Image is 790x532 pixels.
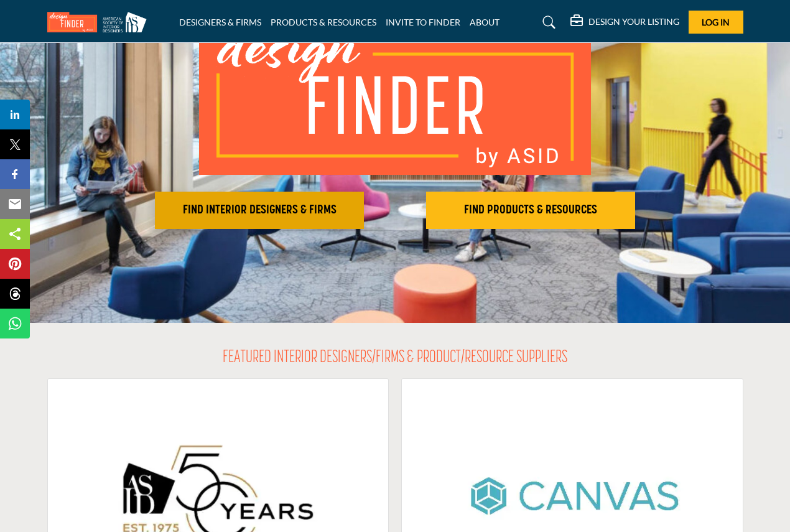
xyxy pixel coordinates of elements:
a: PRODUCTS & RESOURCES [271,17,376,27]
a: INVITE TO FINDER [386,17,460,27]
button: Log In [689,11,743,34]
a: Search [531,12,564,32]
img: Site Logo [47,12,153,32]
button: FIND INTERIOR DESIGNERS & FIRMS [155,192,364,229]
span: Log In [702,17,730,27]
h5: DESIGN YOUR LISTING [588,16,679,27]
h2: FIND INTERIOR DESIGNERS & FIRMS [159,203,360,218]
div: DESIGN YOUR LISTING [570,15,679,30]
h2: FIND PRODUCTS & RESOURCES [430,203,631,218]
a: DESIGNERS & FIRMS [179,17,261,27]
button: FIND PRODUCTS & RESOURCES [426,192,635,229]
a: ABOUT [470,17,500,27]
img: image [199,13,591,175]
h2: FEATURED INTERIOR DESIGNERS/FIRMS & PRODUCT/RESOURCE SUPPLIERS [223,348,567,369]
